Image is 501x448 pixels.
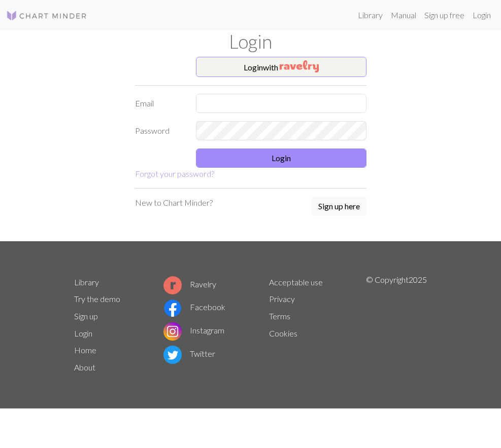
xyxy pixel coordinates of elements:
[354,5,387,25] a: Library
[129,94,190,113] label: Email
[163,299,182,317] img: Facebook logo
[269,277,323,287] a: Acceptable use
[135,169,214,178] a: Forgot your password?
[163,276,182,294] img: Ravelry logo
[74,362,95,372] a: About
[6,10,87,22] img: Logo
[74,311,98,321] a: Sign up
[269,294,295,304] a: Privacy
[387,5,420,25] a: Manual
[163,322,182,341] img: Instagram logo
[366,274,427,376] p: © Copyright 2025
[420,5,469,25] a: Sign up free
[269,311,290,321] a: Terms
[269,328,297,338] a: Cookies
[196,57,366,77] button: Loginwith
[312,197,366,217] a: Sign up here
[74,277,99,287] a: Library
[74,345,96,355] a: Home
[135,197,213,209] p: New to Chart Minder?
[312,197,366,216] button: Sign up here
[129,121,190,140] label: Password
[163,325,224,335] a: Instagram
[469,5,495,25] a: Login
[163,279,216,289] a: Ravelry
[163,346,182,364] img: Twitter logo
[196,148,366,168] button: Login
[163,349,215,358] a: Twitter
[74,328,92,338] a: Login
[68,30,433,53] h1: Login
[280,60,319,72] img: Ravelry
[74,294,120,304] a: Try the demo
[163,302,225,312] a: Facebook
